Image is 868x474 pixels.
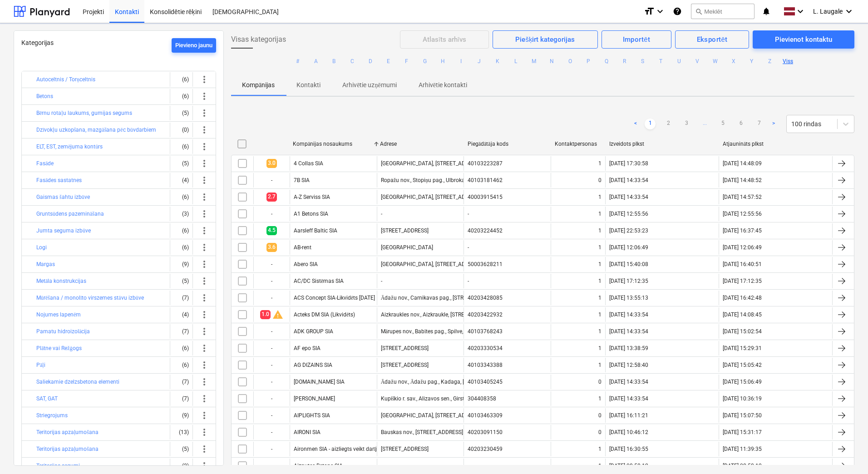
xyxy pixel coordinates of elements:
[728,56,739,67] button: X
[36,460,80,471] button: Teritorijas segumi
[456,56,467,67] button: I
[438,56,449,67] button: H
[293,141,373,148] div: Kompānijas nosaukums
[598,362,602,368] div: 1
[36,108,132,118] button: Bērnu rotaļu laukums, gumijas segums
[699,118,710,129] a: ...
[294,412,330,419] div: AIPLIGHTS SIA
[843,6,854,17] i: keyboard_arrow_down
[253,291,290,305] div: -
[199,427,210,438] span: more_vert
[609,379,648,385] div: [DATE] 14:33:54
[272,309,283,320] span: warning
[723,261,762,267] div: [DATE] 16:40:51
[515,34,575,45] div: Piešķirt kategorijas
[347,56,358,67] button: C
[474,56,485,67] button: J
[510,56,521,67] button: L
[266,193,277,201] span: 2.7
[598,227,602,234] div: 1
[609,141,715,147] div: Izveidots plkst
[294,261,318,267] div: Abero SIA
[174,207,189,221] div: (3)
[199,242,210,253] span: more_vert
[468,295,503,301] div: 40203428085
[253,442,290,456] div: -
[381,311,498,318] div: Aizkraukles nov., Aizkraukle, [STREET_ADDRESS]
[381,261,483,267] div: [GEOGRAPHIC_DATA], [STREET_ADDRESS]
[823,430,868,474] iframe: Chat Widget
[174,156,189,171] div: (5)
[36,259,55,270] button: Margas
[598,311,602,318] div: 1
[199,292,210,303] span: more_vert
[609,328,648,335] div: [DATE] 14:33:54
[697,34,728,45] div: Eksportēt
[645,118,656,129] a: Page 1 is your current page
[468,463,469,469] div: -
[199,141,210,152] span: more_vert
[609,177,648,183] div: [DATE] 14:33:54
[692,56,703,67] button: V
[723,412,762,419] div: [DATE] 15:07:50
[381,244,433,251] div: [GEOGRAPHIC_DATA]
[723,395,762,402] div: [DATE] 10:36:19
[199,158,210,169] span: more_vert
[601,56,612,67] button: Q
[36,292,144,303] button: Mūrēšana / monolīto virszemes stāvu izbūve
[609,160,648,167] div: [DATE] 17:30:58
[174,391,189,406] div: (7)
[381,278,382,284] div: -
[468,141,547,148] div: Piegādātāja kods
[764,56,775,67] button: Z
[723,244,762,251] div: [DATE] 12:06:49
[294,328,333,335] div: ADK GROUP SIA
[675,30,749,49] button: Eksportēt
[762,6,771,17] i: notifications
[468,328,503,335] div: 40103768243
[598,395,602,402] div: 1
[609,429,648,435] div: [DATE] 10:46:12
[36,444,99,454] button: Teritorijas apzaļumošana
[681,118,692,129] a: Page 3
[174,408,189,423] div: (9)
[547,56,557,67] button: N
[723,463,762,469] div: [DATE] 08:58:12
[380,141,460,147] div: Adrese
[673,6,682,17] i: Zināšanu pamats
[199,108,210,118] span: more_vert
[768,118,779,129] a: Next page
[468,211,469,217] div: -
[468,311,503,318] div: 40203422932
[199,175,210,186] span: more_vert
[294,211,328,217] div: A1 Betons SIA
[36,158,54,169] button: Fasāde
[199,393,210,404] span: more_vert
[253,391,290,406] div: -
[609,395,648,402] div: [DATE] 14:33:54
[468,244,469,251] div: -
[598,412,602,419] div: 0
[598,211,602,217] div: 1
[381,395,640,402] div: Kupiškio r. sav., Alizavos sen., Girsteikių k., Alizavos g. 22, LT-40448; Minijos g.11-106, [GEOG...
[174,307,189,322] div: (4)
[609,362,648,368] div: [DATE] 12:58:40
[754,118,764,129] a: Page 7
[468,446,503,452] div: 40203230459
[199,192,210,202] span: more_vert
[36,192,90,202] button: Gaismas šahtu izbūve
[468,379,503,385] div: 40103405245
[598,429,602,435] div: 0
[468,177,503,183] div: 40103181462
[253,375,290,389] div: -
[174,291,189,305] div: (7)
[723,278,762,284] div: [DATE] 17:12:35
[381,429,463,435] div: Bauskas nov., [STREET_ADDRESS]
[199,74,210,85] span: more_vert
[723,160,762,167] div: [DATE] 14:48:09
[419,56,430,67] button: G
[468,429,503,435] div: 40203091150
[253,173,290,188] div: -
